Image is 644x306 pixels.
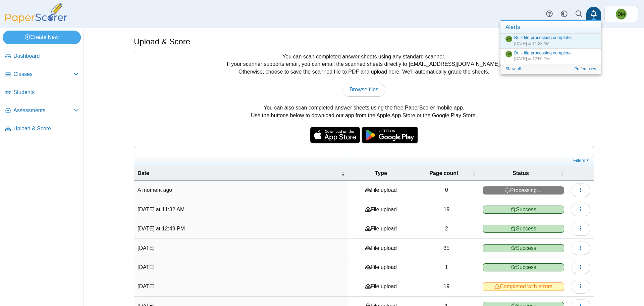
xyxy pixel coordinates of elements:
a: Domenic Mariani [604,6,638,22]
time: Sep 30, 2025 at 12:49 PM [138,226,185,231]
time: Sep 26, 2025 at 4:36 PM [138,245,154,251]
td: File upload [348,239,414,258]
span: Page count : Activate to sort [472,170,476,177]
a: Domenic Mariani [505,36,512,42]
time: Oct 2, 2025 at 11:32 AM [138,207,184,212]
td: File upload [348,277,414,296]
a: Dashboard [3,48,82,64]
span: Browse files [350,87,378,92]
td: 35 [414,239,479,258]
a: Bulk file processing complete. [514,35,572,40]
span: Success [483,263,564,271]
time: Oct 3, 2025 at 4:13 PM [138,187,172,193]
td: 19 [414,200,479,219]
time: Sep 25, 2025 at 4:06 PM [138,283,154,289]
span: Success [483,244,564,252]
time: Oct 2, 2025 at 11:33 AM [514,41,549,46]
a: Browse files [342,83,385,96]
span: Dashboard [13,52,79,60]
td: 2 [414,219,479,238]
a: Students [3,85,82,101]
span: Completed with errors [483,282,564,291]
a: Create New [3,31,81,44]
a: Preferences [574,67,596,71]
h1: Upload & Score [134,36,190,47]
time: Sep 30, 2025 at 12:50 PM [514,56,550,61]
img: google-play-badge.png [362,127,418,143]
a: Alerts [586,7,601,21]
span: Domenic Mariani [618,12,625,16]
img: apple-store-badge.svg [310,127,360,143]
a: Show all… [505,67,525,71]
a: PaperScorer [3,18,70,24]
td: File upload [348,181,414,200]
span: Students [13,89,79,96]
span: Upload & Score [13,125,79,132]
td: File upload [348,200,414,219]
td: 1 [414,258,479,277]
span: Domenic Mariani [616,9,627,19]
span: Processing… [483,186,564,194]
span: Date [138,170,339,177]
span: Classes [13,71,73,78]
a: Bulk file processing complete. [514,50,572,55]
div: You can scan completed answer sheets using any standard scanner. If your scanner supports email, ... [134,51,594,148]
img: PaperScorer [3,3,70,23]
td: 19 [414,277,479,296]
a: Classes [3,67,82,83]
span: Status : Activate to sort [560,170,564,177]
span: Page count [417,170,471,177]
span: Date : Activate to remove sorting [341,170,345,177]
a: Upload & Score [3,121,82,137]
span: Success [483,225,564,233]
td: File upload [348,258,414,277]
time: Sep 25, 2025 at 4:18 PM [138,264,154,270]
span: Domenic Mariani [506,37,511,40]
a: Assessments [3,103,82,119]
span: Type [352,170,410,177]
span: Status [483,170,559,177]
td: File upload [348,219,414,238]
td: 0 [414,181,479,200]
a: Filters [572,157,592,164]
span: Domenic Mariani [506,53,511,56]
span: Assessments [13,107,73,114]
h3: Alerts [500,21,601,34]
span: Success [483,206,564,214]
a: Domenic Mariani [505,51,512,57]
